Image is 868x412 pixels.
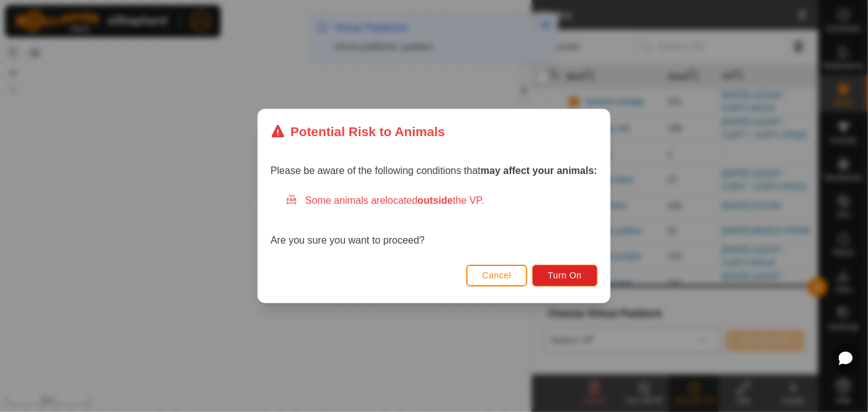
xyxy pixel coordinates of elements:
button: Turn On [533,265,598,286]
span: located the VP. [386,195,484,206]
div: Are you sure you want to proceed? [270,193,598,248]
strong: may affect your animals: [481,165,598,176]
span: Turn On [548,270,582,280]
span: Cancel [482,270,512,280]
span: Please be aware of the following conditions that [270,165,598,176]
div: Some animals are [285,193,598,208]
strong: outside [418,195,453,206]
div: Potential Risk to Animals [270,122,445,141]
button: Cancel [466,265,528,286]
